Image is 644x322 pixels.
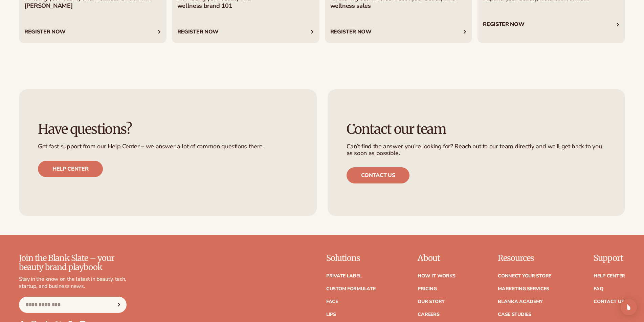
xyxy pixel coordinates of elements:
a: Lips [326,312,336,317]
a: Our Story [418,299,444,304]
a: Blanka Academy [498,299,543,304]
p: Solutions [326,254,376,263]
p: Can’t find the answer you’re looking for? Reach out to our team directly and we’ll get back to yo... [347,143,606,157]
p: Resources [498,254,551,263]
a: Marketing services [498,287,549,291]
a: Face [326,299,338,304]
a: Custom formulate [326,287,376,291]
a: Help Center [594,274,625,278]
h3: Contact our team [347,122,606,137]
a: Private label [326,274,361,278]
h3: Have questions? [38,122,298,137]
button: Subscribe [111,297,126,313]
p: Get fast support from our Help Center – we answer a lot of common questions there. [38,143,298,150]
a: Help center [38,161,103,177]
a: Connect your store [498,274,551,278]
p: Support [594,254,625,263]
a: Contact us [347,167,410,183]
div: Open Intercom Messenger [621,299,637,315]
a: FAQ [594,287,603,291]
p: Stay in the know on the latest in beauty, tech, startup, and business news. [19,276,127,290]
p: Join the Blank Slate – your beauty brand playbook [19,254,127,272]
a: How It Works [418,274,456,278]
a: Careers [418,312,439,317]
a: Pricing [418,287,437,291]
p: About [418,254,456,263]
a: Contact Us [594,299,624,304]
a: Case Studies [498,312,531,317]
